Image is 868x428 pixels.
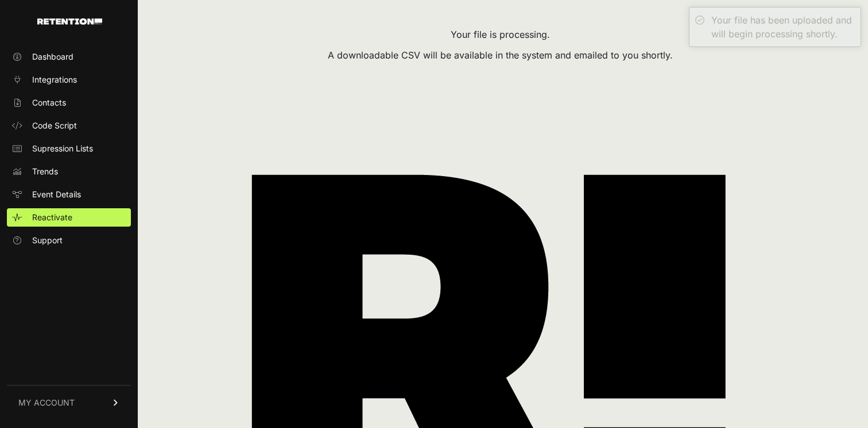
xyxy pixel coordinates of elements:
[32,212,72,223] span: Reactivate
[32,51,73,63] span: Dashboard
[7,385,131,420] a: MY ACCOUNT
[7,48,131,66] a: Dashboard
[18,397,75,408] span: MY ACCOUNT
[7,185,131,204] a: Event Details
[154,28,846,41] div: Your file is processing.
[32,143,93,154] span: Supression Lists
[32,74,77,85] span: Integrations
[32,120,77,131] span: Code Script
[32,166,58,177] span: Trends
[32,97,66,108] span: Contacts
[7,94,131,112] a: Contacts
[32,189,81,200] span: Event Details
[7,208,131,227] a: Reactivate
[154,48,846,62] div: A downloadable CSV will be available in the system and emailed to you shortly.
[37,18,102,25] img: Retention.com
[7,162,131,181] a: Trends
[7,116,131,135] a: Code Script
[32,235,63,246] span: Support
[7,71,131,89] a: Integrations
[711,13,855,41] div: Your file has been uploaded and will begin processing shortly.
[7,139,131,158] a: Supression Lists
[7,231,131,250] a: Support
